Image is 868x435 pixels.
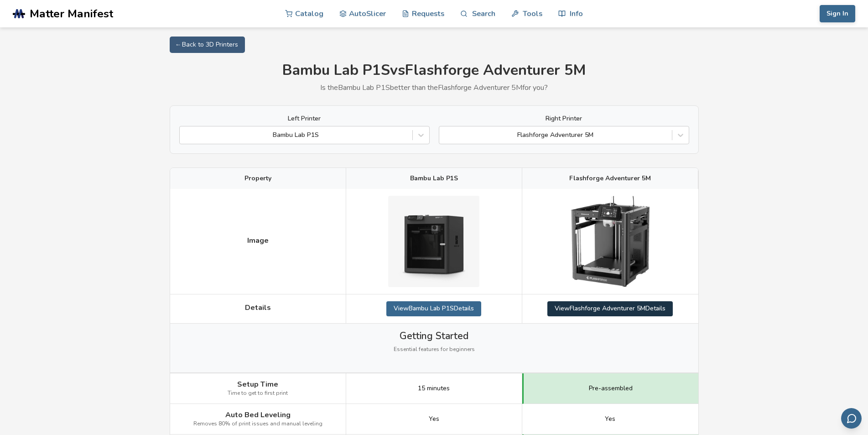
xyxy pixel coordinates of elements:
[386,301,481,316] a: ViewBambu Lab P1SDetails
[30,7,113,20] span: Matter Manifest
[589,385,633,392] span: Pre-assembled
[444,131,446,139] input: Flashforge Adventurer 5M
[547,301,673,316] a: ViewFlashforge Adventurer 5MDetails
[170,62,699,79] h1: Bambu Lab P1S vs Flashforge Adventurer 5M
[429,415,439,423] span: Yes
[247,236,269,245] span: Image
[170,37,245,53] a: ← Back to 3D Printers
[605,415,615,423] span: Yes
[237,380,278,388] span: Setup Time
[569,175,651,182] span: Flashforge Adventurer 5M
[228,390,288,397] span: Time to get to first print
[841,408,862,429] button: Send feedback via email
[388,196,479,287] img: Bambu Lab P1S
[225,411,291,419] span: Auto Bed Leveling
[184,131,186,139] input: Bambu Lab P1S
[244,175,271,182] span: Property
[394,346,475,353] span: Essential features for beginners
[400,330,468,341] span: Getting Started
[820,5,855,22] button: Sign In
[439,115,689,122] label: Right Printer
[170,84,699,92] p: Is the Bambu Lab P1S better than the Flashforge Adventurer 5M for you?
[565,196,656,287] img: Flashforge Adventurer 5M
[245,304,271,312] span: Details
[193,421,322,427] span: Removes 80% of print issues and manual leveling
[418,385,450,392] span: 15 minutes
[410,175,458,182] span: Bambu Lab P1S
[179,115,430,122] label: Left Printer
